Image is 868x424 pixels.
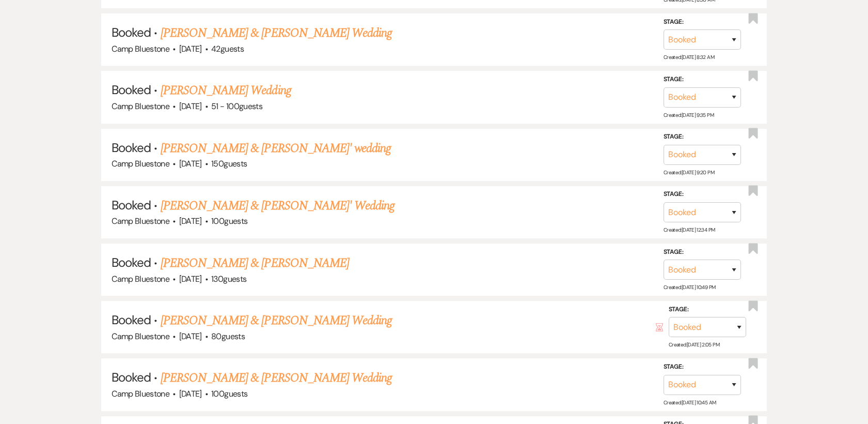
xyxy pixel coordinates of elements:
span: [DATE] [179,331,202,342]
a: [PERSON_NAME] & [PERSON_NAME] Wedding [161,369,392,387]
span: [DATE] [179,101,202,112]
a: [PERSON_NAME] & [PERSON_NAME] Wedding [161,311,392,330]
label: Stage: [664,189,741,200]
span: Booked [112,312,151,328]
span: Booked [112,82,151,98]
span: Camp Bluestone [112,331,169,342]
span: 100 guests [211,216,247,226]
span: 150 guests [211,158,247,169]
span: Camp Bluestone [112,388,169,399]
label: Stage: [664,17,741,28]
span: Camp Bluestone [112,274,169,284]
span: [DATE] [179,216,202,226]
span: Camp Bluestone [112,43,169,54]
span: Camp Bluestone [112,216,169,226]
span: Booked [112,140,151,156]
a: [PERSON_NAME] & [PERSON_NAME] [161,254,349,272]
a: [PERSON_NAME] & [PERSON_NAME]' Wedding [161,196,395,215]
span: 80 guests [211,331,245,342]
span: Created: [DATE] 8:32 AM [664,54,714,60]
span: Booked [112,197,151,213]
span: Camp Bluestone [112,101,169,112]
span: Created: [DATE] 9:35 PM [664,112,714,118]
label: Stage: [664,247,741,258]
span: 51 - 100 guests [211,101,262,112]
span: [DATE] [179,158,202,169]
span: [DATE] [179,43,202,54]
span: Created: [DATE] 10:49 PM [664,284,715,291]
label: Stage: [664,361,741,373]
span: Created: [DATE] 10:45 AM [664,399,716,406]
span: Created: [DATE] 9:20 PM [664,169,714,176]
label: Stage: [664,74,741,85]
span: Created: [DATE] 12:34 PM [664,226,715,233]
span: [DATE] [179,388,202,399]
span: Booked [112,254,151,270]
span: Camp Bluestone [112,158,169,169]
span: [DATE] [179,274,202,284]
span: Created: [DATE] 2:05 PM [669,341,719,348]
span: 42 guests [211,43,244,54]
span: Booked [112,369,151,385]
span: Booked [112,24,151,40]
span: 130 guests [211,274,246,284]
a: [PERSON_NAME] & [PERSON_NAME] Wedding [161,24,392,42]
label: Stage: [664,131,741,143]
label: Stage: [669,304,746,315]
a: [PERSON_NAME] Wedding [161,81,291,100]
a: [PERSON_NAME] & [PERSON_NAME]' wedding [161,139,391,158]
span: 100 guests [211,388,247,399]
